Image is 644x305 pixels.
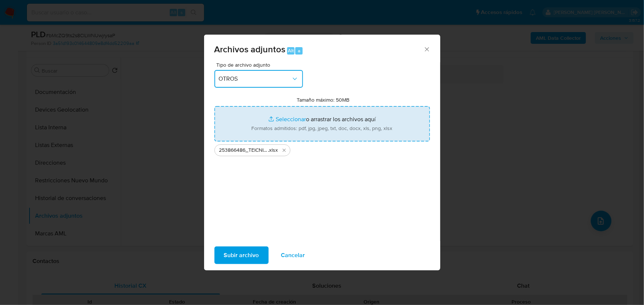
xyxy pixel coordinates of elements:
span: Cancelar [281,247,305,263]
button: Cancelar [272,246,315,264]
button: Cerrar [423,46,430,52]
span: .xlsx [268,147,278,154]
span: Tipo de archivo adjunto [216,62,305,67]
span: a [298,47,300,54]
button: OTROS [214,70,303,88]
ul: Archivos seleccionados [214,141,430,156]
label: Tamaño máximo: 50MB [297,97,349,103]
button: Eliminar 253866486_TEICNIUH ALCOCER RAMIREZ_AGO25.xlsx [280,146,289,155]
button: Subir archivo [214,246,269,264]
span: Archivos adjuntos [214,43,286,56]
span: Alt [288,47,294,54]
span: 253866486_TEICNIUH [PERSON_NAME] RAMIREZ_AGO25 [219,147,268,154]
span: Subir archivo [224,247,259,263]
span: OTROS [219,75,291,83]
